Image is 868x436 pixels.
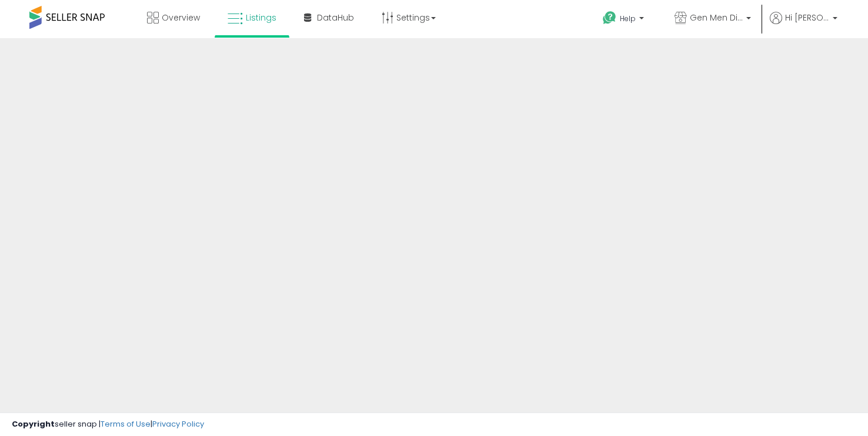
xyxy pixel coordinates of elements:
[593,2,656,38] a: Help
[246,12,276,24] span: Listings
[690,12,743,24] span: Gen Men Distributor
[602,11,617,25] i: Get Help
[770,12,837,38] a: Hi [PERSON_NAME]
[12,418,55,430] strong: Copyright
[620,14,636,24] span: Help
[317,12,354,24] span: DataHub
[152,418,204,430] a: Privacy Policy
[162,12,200,24] span: Overview
[101,418,151,430] a: Terms of Use
[12,419,204,430] div: seller snap | |
[785,12,829,24] span: Hi [PERSON_NAME]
